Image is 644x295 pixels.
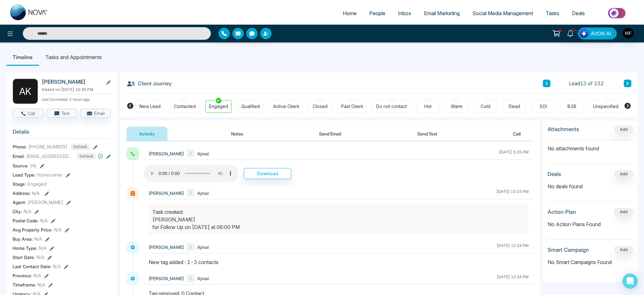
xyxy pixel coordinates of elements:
[149,244,184,250] span: [PERSON_NAME]
[70,143,90,150] span: Default
[569,80,604,87] span: Lead 13 of 132
[218,127,256,141] button: Notes
[398,10,411,16] span: Inbox
[13,199,26,206] span: Agent:
[539,7,566,19] a: Tasks
[500,127,533,141] button: Call
[343,10,357,16] span: Home
[451,103,463,110] div: Warm
[42,79,101,85] h2: [PERSON_NAME]
[13,79,38,104] div: A K
[244,168,291,179] button: Download
[548,220,633,228] p: No Action Plans Found
[42,87,111,93] p: Added on [DATE] 10:36 PM
[42,95,111,102] p: Last Connected: 2 hours ago
[496,189,529,197] div: [DATE] 10:15 PM
[13,217,39,224] span: Postal Code :
[13,272,32,279] span: Province :
[593,103,618,110] div: Unspecified
[40,217,48,224] span: N/A
[548,126,579,132] h3: Attachments
[13,153,25,160] span: Email:
[34,236,42,242] span: N/A
[174,103,196,110] div: Contacted
[363,7,392,19] a: People
[126,127,168,141] button: Activity
[197,244,209,250] span: Ajmal
[46,109,77,117] button: Text
[13,263,52,270] span: Last Contact Date :
[369,10,385,16] span: People
[580,29,588,38] img: Lead Flow
[499,149,529,158] div: [DATE] 5:35 PM
[594,6,640,20] img: Market-place.gif
[80,109,111,117] button: Email
[424,10,460,16] span: Email Marketing
[13,181,26,187] span: Stage:
[623,274,638,289] div: Open Intercom Messenger
[13,245,37,251] span: Home Type :
[149,275,184,282] span: [PERSON_NAME]
[53,263,61,270] span: N/A
[546,10,559,16] span: Tasks
[481,103,490,110] div: Cold
[13,226,52,233] span: Avg Property Price :
[472,10,533,16] span: Social Media Management
[623,28,634,39] img: User Avatar
[548,258,633,266] p: No Smart Campaigns Found
[615,246,633,254] button: Add
[24,208,31,215] span: N/A
[13,172,35,178] span: Lead Type:
[567,103,576,110] div: B2B
[591,30,611,37] span: AVON AI
[28,181,46,187] span: Engaged
[34,272,41,279] span: N/A
[405,127,450,141] button: Send Text
[39,49,108,66] li: Tasks and Appointments
[13,129,111,138] h3: Details
[341,103,363,110] div: Past Client
[241,103,260,110] div: Qualified
[392,7,418,19] a: Inbox
[466,7,539,19] a: Social Media Management
[197,150,209,157] span: Ajmal
[28,199,63,206] span: [PERSON_NAME]
[37,254,44,261] span: N/A
[570,27,576,33] span: 10+
[209,103,228,110] div: Engaged
[6,49,39,66] li: Timeline
[13,281,36,288] span: Timeframe :
[548,140,633,152] p: No attachments found
[197,275,209,282] span: Ajmal
[572,10,585,16] span: Deals
[424,103,432,110] div: Hot
[548,171,561,177] h3: Deals
[197,190,209,196] span: Ajmal
[540,103,547,110] div: SOI
[376,103,407,110] div: Do not contact
[509,103,520,110] div: Dead
[149,150,184,157] span: [PERSON_NAME]
[548,247,589,253] h3: Smart Campaign
[28,143,67,150] span: [PHONE_NUMBER]
[38,281,45,288] span: N/A
[418,7,466,19] a: Email Marketing
[77,153,96,160] span: Default
[615,170,633,178] button: Add
[313,103,328,110] div: Closed
[273,103,299,110] div: Active Client
[548,183,633,190] p: No deals found
[37,172,63,178] span: Homeowner
[13,109,43,117] button: Call
[13,143,27,150] span: Phone:
[497,243,529,251] div: [DATE] 12:34 PM
[13,162,28,169] span: Source:
[126,79,172,88] h3: Client Journey
[615,126,633,132] span: Add
[26,153,74,160] span: [EMAIL_ADDRESS][DOMAIN_NAME]
[615,208,633,216] button: Add
[32,190,40,196] span: N/A
[563,27,578,39] a: 10+
[306,127,354,141] button: Send Email
[13,236,33,242] span: Buy Area :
